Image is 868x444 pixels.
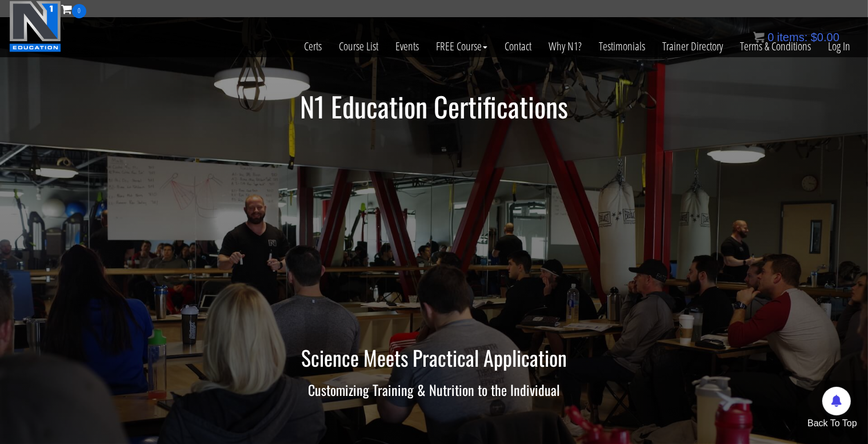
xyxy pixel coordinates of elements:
[61,1,86,17] a: 0
[819,18,859,74] a: Log In
[330,18,387,74] a: Course List
[731,18,819,74] a: Terms & Conditions
[811,31,839,43] bdi: 0.00
[540,18,590,74] a: Why N1?
[777,31,807,43] span: items:
[753,31,839,43] a: 0 items: $0.00
[427,18,496,74] a: FREE Course
[100,346,769,369] h2: Science Meets Practical Application
[753,31,765,43] img: icon11.png
[100,92,769,122] h1: N1 Education Certifications
[295,18,330,74] a: Certs
[811,31,817,43] span: $
[9,1,61,52] img: n1-education
[496,18,540,74] a: Contact
[100,382,769,397] h3: Customizing Training & Nutrition to the Individual
[387,18,427,74] a: Events
[590,18,654,74] a: Testimonials
[654,18,731,74] a: Trainer Directory
[767,31,774,43] span: 0
[72,4,86,18] span: 0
